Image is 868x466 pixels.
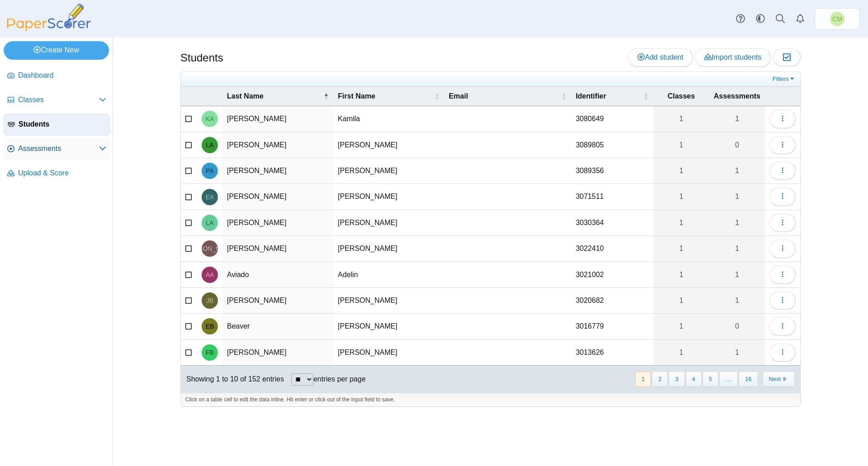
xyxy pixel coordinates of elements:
[571,288,653,314] td: 3020682
[770,75,798,84] a: Filters
[4,138,110,160] a: Assessments
[653,184,709,209] a: 1
[206,116,214,122] span: Kamila Acosta-Ferrera
[709,262,765,287] a: 1
[832,16,842,22] span: Christine Munzer
[181,393,800,406] div: Click on a table cell to edit the data inline. Hit enter or click out of the input field to save.
[571,262,653,288] td: 3021002
[763,372,795,386] button: Next
[333,184,444,210] td: [PERSON_NAME]
[184,245,236,252] span: Jasmine Arredondo Delgado
[686,372,702,386] button: 4
[333,262,444,288] td: Adelin
[206,272,214,278] span: Adelin Aviado
[571,314,653,339] td: 3016779
[333,132,444,158] td: [PERSON_NAME]
[222,106,333,132] td: [PERSON_NAME]
[571,132,653,158] td: 3089805
[653,210,709,235] a: 1
[18,95,99,105] span: Classes
[571,210,653,236] td: 3030364
[206,142,213,148] span: Leidy Alfonso Duenas
[181,366,284,393] div: Showing 1 to 10 of 152 entries
[576,91,642,101] span: Identifier
[653,262,709,287] a: 1
[333,288,444,314] td: [PERSON_NAME]
[571,236,653,262] td: 3022410
[628,48,693,66] a: Add student
[653,106,709,132] a: 1
[206,220,213,226] span: Lee Apodaca-Smart
[571,340,653,366] td: 3013626
[561,92,566,101] span: Email : Activate to sort
[323,92,329,101] span: Last Name : Activate to invert sorting
[333,340,444,366] td: [PERSON_NAME]
[4,163,110,184] a: Upload & Score
[653,236,709,261] a: 1
[18,168,106,178] span: Upload & Score
[222,314,333,339] td: Beaver
[653,158,709,184] a: 1
[714,91,760,101] span: Assessments
[4,25,94,33] a: PaperScorer
[180,50,223,66] h1: Students
[637,53,683,61] span: Add student
[571,158,653,184] td: 3089356
[653,132,709,158] a: 1
[653,340,709,365] a: 1
[571,106,653,132] td: 3080649
[206,168,214,174] span: Pablo Almanza Tena
[333,210,444,236] td: [PERSON_NAME]
[739,372,758,386] button: 16
[206,297,213,304] span: Julian Barajas Garcia
[19,119,106,129] span: Students
[449,91,560,101] span: Email
[313,375,366,383] label: entries per page
[635,372,651,386] button: 1
[653,288,709,313] a: 1
[719,372,738,386] span: …
[222,262,333,288] td: Aviado
[652,372,668,386] button: 2
[222,184,333,210] td: [PERSON_NAME]
[643,92,649,101] span: Identifier : Activate to sort
[222,210,333,236] td: [PERSON_NAME]
[18,71,106,80] span: Dashboard
[4,65,110,87] a: Dashboard
[709,210,765,235] a: 1
[333,106,444,132] td: Kamila
[4,114,110,136] a: Students
[4,41,109,59] a: Create New
[695,48,771,66] a: Import students
[709,288,765,313] a: 1
[709,132,765,158] a: 0
[434,92,440,101] span: First Name : Activate to sort
[206,194,214,200] span: Elizabeth Antillon
[709,106,765,132] a: 1
[634,372,795,386] nav: pagination
[790,9,810,29] a: Alerts
[333,236,444,262] td: [PERSON_NAME]
[4,4,94,31] img: PaperScorer
[815,8,860,30] a: Christine Munzer
[658,91,705,101] span: Classes
[222,132,333,158] td: [PERSON_NAME]
[222,288,333,314] td: [PERSON_NAME]
[709,184,765,209] a: 1
[709,314,765,339] a: 0
[4,89,110,111] a: Classes
[709,158,765,184] a: 1
[333,158,444,184] td: [PERSON_NAME]
[338,91,432,101] span: First Name
[227,91,321,101] span: Last Name
[18,144,99,154] span: Assessments
[709,236,765,261] a: 1
[703,372,718,386] button: 5
[653,314,709,339] a: 1
[206,323,214,329] span: Emily Beaver
[571,184,653,210] td: 3071511
[830,12,844,26] span: Christine Munzer
[333,314,444,339] td: [PERSON_NAME]
[206,349,214,356] span: Fernando Becerra Guadian
[704,53,761,61] span: Import students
